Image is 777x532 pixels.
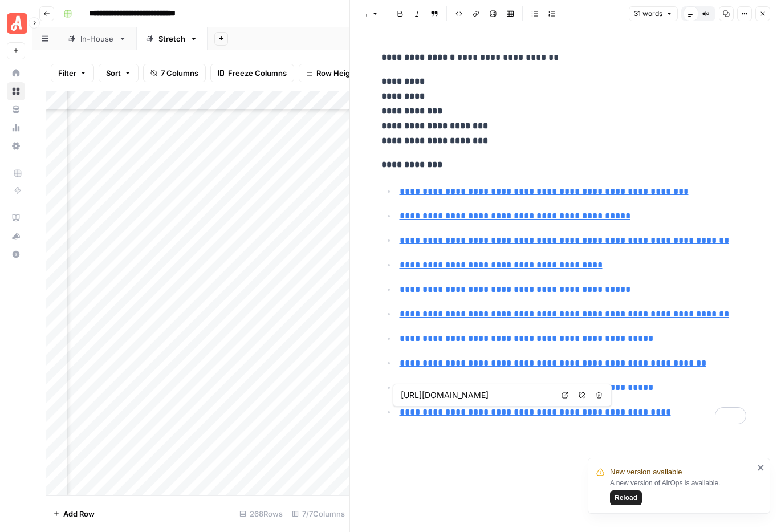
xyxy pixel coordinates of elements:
div: To enrich screen reader interactions, please activate Accessibility in Grammarly extension settings [375,46,753,429]
button: Reload [610,490,642,505]
div: 268 Rows [235,505,287,523]
div: A new version of AirOps is available. [610,478,754,505]
img: Angi Logo [7,13,27,34]
span: Row Height [316,67,357,79]
a: Your Data [7,100,25,119]
button: 7 Columns [143,64,206,82]
button: Filter [51,64,94,82]
div: 7/7 Columns [287,505,349,523]
a: In-House [58,27,136,50]
a: AirOps Academy [7,209,25,227]
div: Stretch [158,33,185,44]
a: Stretch [136,27,208,50]
span: Filter [58,67,76,79]
button: Workspace: Angi [7,9,25,38]
span: Sort [106,67,121,79]
div: In-House [80,33,114,44]
span: New version available [610,466,682,478]
span: Reload [615,493,637,503]
button: 31 words [629,6,678,21]
button: Row Height [299,64,365,82]
button: close [757,463,765,472]
button: Sort [99,64,139,82]
button: Add Row [46,505,101,523]
div: What's new? [7,228,25,245]
span: Add Row [63,508,95,519]
a: Usage [7,119,25,137]
a: Browse [7,82,25,100]
span: 31 words [634,9,662,19]
a: Home [7,64,25,82]
button: Help + Support [7,245,25,263]
a: Settings [7,137,25,155]
button: What's new? [7,227,25,245]
span: 7 Columns [161,67,198,79]
button: Freeze Columns [210,64,294,82]
span: Freeze Columns [228,67,287,79]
